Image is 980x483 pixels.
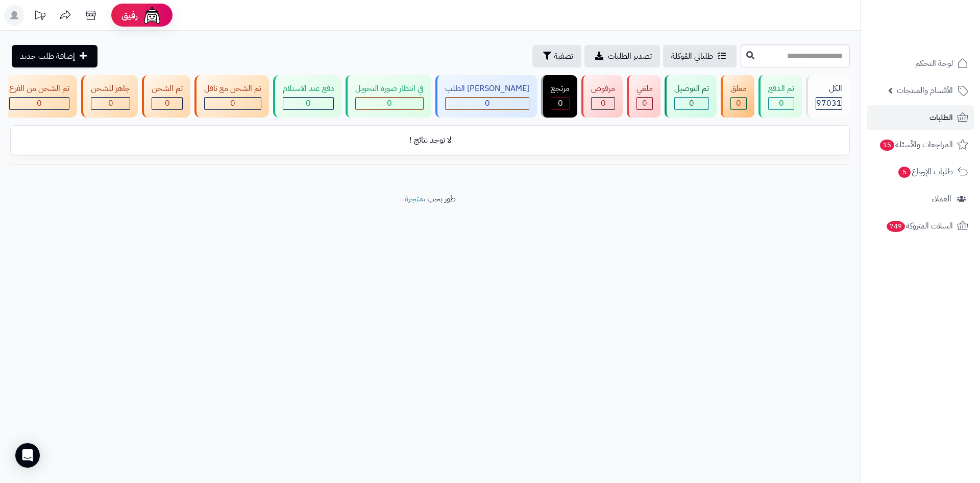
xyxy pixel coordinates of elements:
div: دفع عند الاستلام [283,83,334,95]
a: جاهز للشحن 0 [79,75,140,118]
div: 0 [637,98,652,109]
span: طلباتي المُوكلة [671,50,713,62]
a: تصدير الطلبات [584,45,660,67]
div: تم الشحن [152,83,183,95]
a: طلباتي المُوكلة [663,45,737,67]
div: 0 [356,98,423,109]
a: العملاء [867,187,974,211]
span: إضافة طلب جديد [20,50,75,62]
div: 0 [10,98,69,109]
span: 749 [887,221,905,232]
span: الطلبات [929,110,953,125]
a: طلبات الإرجاع5 [867,159,974,184]
img: ai-face.png [142,5,162,26]
div: جاهز للشحن [91,83,130,95]
div: 0 [731,98,746,109]
span: 0 [37,97,42,109]
a: تم الشحن 0 [140,75,192,118]
span: 0 [558,97,563,109]
a: لوحة التحكم [867,51,974,76]
div: 0 [769,98,794,109]
span: 0 [165,97,170,109]
span: 15 [880,140,894,151]
a: متجرة [405,193,423,205]
span: الأقسام والمنتجات [897,83,953,98]
span: تصفية [554,50,573,62]
div: تم الدفع [768,83,794,95]
a: معلق 0 [719,75,756,118]
a: تحديثات المنصة [27,5,53,28]
img: logo-2.png [911,27,970,49]
a: الكل97031 [804,75,852,118]
span: 0 [736,97,741,109]
span: 0 [689,97,694,109]
a: ملغي 0 [625,75,663,118]
span: لوحة التحكم [915,56,953,71]
a: مرتجع 0 [539,75,579,118]
a: دفع عند الاستلام 0 [271,75,344,118]
div: تم الشحن مع ناقل [204,83,261,95]
span: 0 [642,97,647,109]
a: مرفوض 0 [579,75,625,118]
span: طلبات الإرجاع [897,165,953,179]
div: 0 [205,98,261,109]
button: تصفية [532,45,581,67]
div: ملغي [636,83,653,95]
span: 97031 [816,97,842,109]
span: المراجعات والأسئلة [879,137,953,152]
div: في انتظار صورة التحويل [355,83,424,95]
a: الطلبات [867,105,974,130]
div: 0 [551,98,569,109]
a: في انتظار صورة التحويل 0 [344,75,433,118]
span: 0 [387,97,392,109]
a: تم الدفع 0 [756,75,804,118]
div: 0 [675,98,708,109]
span: العملاء [932,192,951,206]
span: 0 [601,97,606,109]
div: 0 [283,98,333,109]
span: تصدير الطلبات [608,50,652,62]
div: مرتجع [551,83,570,95]
a: تم الشحن مع ناقل 0 [192,75,271,118]
span: 0 [108,97,113,109]
td: لا توجد نتائج ! [11,126,849,154]
span: 0 [485,97,490,109]
span: 0 [779,97,784,109]
div: مرفوض [591,83,615,95]
a: [PERSON_NAME] الطلب 0 [433,75,539,118]
span: 0 [306,97,311,109]
a: تم التوصيل 0 [663,75,719,118]
a: المراجعات والأسئلة15 [867,132,974,157]
div: الكل [816,83,842,95]
div: [PERSON_NAME] الطلب [445,83,529,95]
div: 0 [152,98,182,109]
span: 5 [898,167,911,178]
div: تم التوصيل [674,83,709,95]
div: معلق [730,83,747,95]
span: 0 [230,97,235,109]
div: 0 [592,98,615,109]
span: السلات المتروكة [886,219,953,233]
span: رفيق [121,9,138,21]
a: إضافة طلب جديد [12,45,97,67]
div: 0 [91,98,130,109]
a: السلات المتروكة749 [867,214,974,238]
div: Open Intercom Messenger [15,443,40,468]
div: تم الشحن من الفرع [9,83,69,95]
div: 0 [446,98,529,109]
